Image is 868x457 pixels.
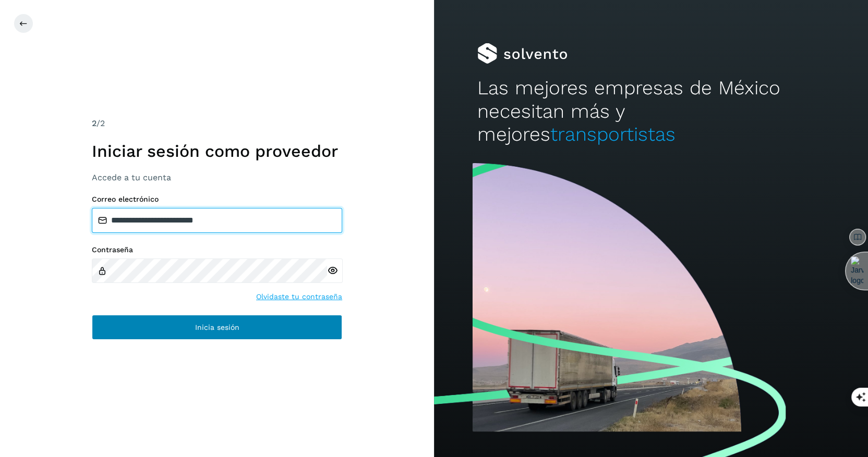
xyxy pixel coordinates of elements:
span: 2 [92,118,97,128]
div: /2 [92,117,342,130]
button: Inicia sesión [92,315,342,340]
label: Correo electrónico [92,195,342,204]
h2: Las mejores empresas de México necesitan más y mejores [477,77,825,146]
h3: Accede a tu cuenta [92,172,342,182]
label: Contraseña [92,245,342,254]
h1: Iniciar sesión como proveedor [92,141,342,161]
span: Inicia sesión [195,324,239,331]
a: Olvidaste tu contraseña [256,291,342,302]
span: transportistas [550,123,676,145]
